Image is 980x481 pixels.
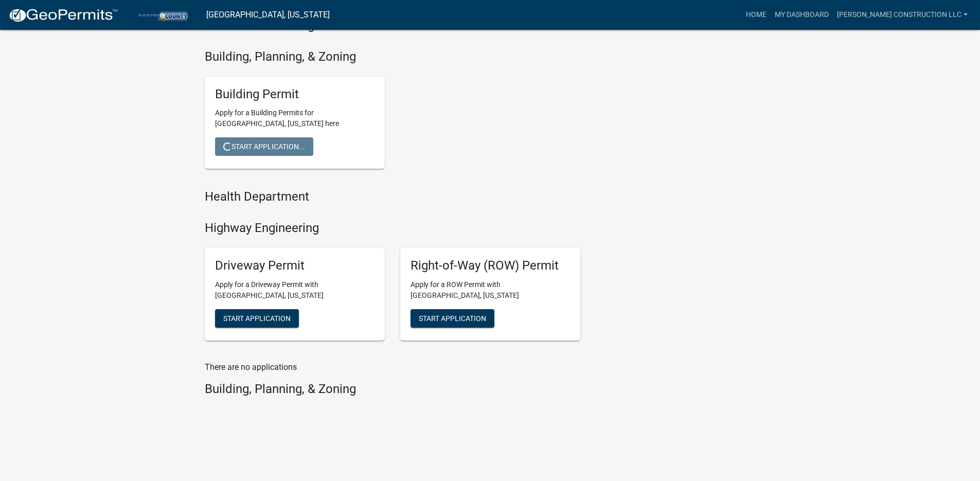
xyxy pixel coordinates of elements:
[205,49,580,64] h4: Building, Planning, & Zoning
[205,221,580,236] h4: Highway Engineering
[771,5,833,25] a: My Dashboard
[215,309,299,328] button: Start Application
[215,87,375,102] h5: Building Permit
[419,314,486,322] span: Start Application
[833,5,972,25] a: [PERSON_NAME] Construction LLC
[215,279,375,301] p: Apply for a Driveway Permit with [GEOGRAPHIC_DATA], [US_STATE]
[742,5,771,25] a: Home
[411,309,494,328] button: Start Application
[215,108,375,129] p: Apply for a Building Permits for [GEOGRAPHIC_DATA], [US_STATE] here
[223,314,291,322] span: Start Application
[205,361,580,373] p: There are no applications
[411,258,570,273] h5: Right-of-Way (ROW) Permit
[223,142,305,151] span: Start Application...
[205,189,580,204] h4: Health Department
[127,8,198,22] img: Porter County, Indiana
[411,279,570,301] p: Apply for a ROW Permit with [GEOGRAPHIC_DATA], [US_STATE]
[205,382,580,397] h4: Building, Planning, & Zoning
[215,258,375,273] h5: Driveway Permit
[206,6,330,24] a: [GEOGRAPHIC_DATA], [US_STATE]
[215,137,313,156] button: Start Application...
